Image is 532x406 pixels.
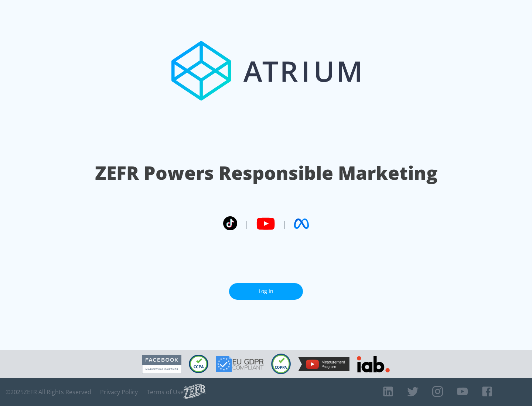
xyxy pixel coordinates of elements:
span: | [245,218,249,229]
img: COPPA Compliant [271,354,291,374]
img: CCPA Compliant [189,355,208,373]
img: IAB [357,356,390,372]
img: Facebook Marketing Partner [142,355,181,374]
a: Log In [229,283,303,300]
a: Terms of Use [147,388,184,396]
span: © 2025 ZEFR All Rights Reserved [6,388,91,396]
img: GDPR Compliant [216,356,264,372]
a: Privacy Policy [100,388,138,396]
h1: ZEFR Powers Responsible Marketing [95,160,437,186]
span: | [282,218,287,229]
img: YouTube Measurement Program [298,357,349,371]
